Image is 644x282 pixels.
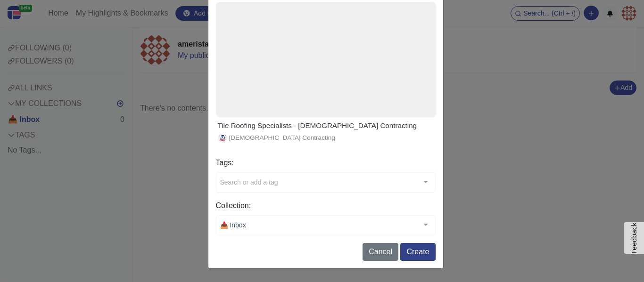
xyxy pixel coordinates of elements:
label: Collection: [216,200,436,211]
div: Tile Roofing Specialists - Ameristar Contracting [218,121,434,131]
button: Create [400,243,435,261]
button: Cancel [363,243,398,261]
span: Search or add a tag [220,177,278,187]
span: Feedback [630,222,638,254]
img: Ameristar Contracting [220,135,225,141]
span: Ameristar Contracting [229,133,335,143]
span: 📥 Inbox [220,219,246,230]
label: Tags: [216,157,436,169]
